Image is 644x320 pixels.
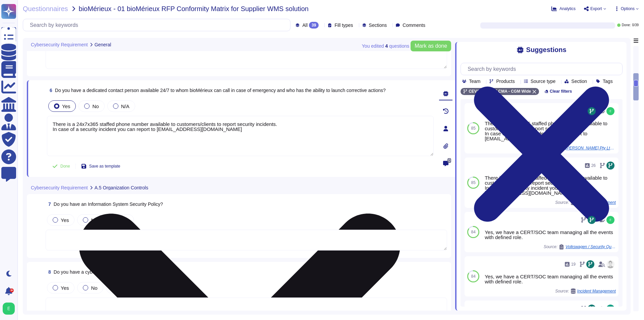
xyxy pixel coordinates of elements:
[402,23,425,28] span: Comments
[632,24,639,27] span: 0 / 39
[334,23,353,28] span: Fill types
[369,23,387,28] span: Sections
[606,216,614,224] img: user
[606,107,614,115] img: user
[47,88,52,93] span: 6
[62,103,70,109] span: Yes
[26,19,290,31] input: Search by keywords
[471,230,475,234] span: 84
[571,262,576,266] span: 19
[471,126,475,130] span: 85
[46,270,51,274] span: 8
[559,7,576,11] span: Analytics
[606,305,614,313] img: user
[79,5,309,12] span: bioMérieux - 01 bioMérieux RFP Conformity Matrix for Supplier WMS solution
[95,185,148,190] span: A.5 Organization Controls
[10,288,14,292] div: 9+
[46,202,51,207] span: 7
[555,288,616,294] span: Source:
[309,22,319,29] div: 39
[47,116,434,156] textarea: There is a 24x7x365 staffed phone number available to customers/clients to report security incide...
[577,289,616,293] span: Incident Management
[590,7,602,11] span: Export
[471,181,475,185] span: 85
[622,24,631,27] span: Done:
[302,23,308,28] span: All
[551,6,576,11] button: Analytics
[411,41,451,51] button: Mark as done
[31,42,88,47] span: Cybersecurity Requirement
[385,44,388,48] b: 4
[55,88,386,93] span: Do you have a dedicated contact person available 24/7 to whom bioMérieux can call in case of emer...
[606,260,614,268] img: user
[23,5,68,12] span: Questionnaires
[362,44,409,48] span: You edited question s
[464,63,622,75] input: Search by keywords
[1,301,19,316] button: user
[485,274,616,284] div: Yes, we have a CERT/SOC team managing all the events with defined role.
[31,185,88,190] span: Cybersecurity Requirement
[621,7,635,11] span: Options
[447,158,451,163] span: 0
[3,303,15,315] img: user
[95,42,111,47] span: General
[92,103,99,109] span: No
[471,274,475,278] span: 84
[121,103,129,109] span: N/A
[415,43,447,49] span: Mark as done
